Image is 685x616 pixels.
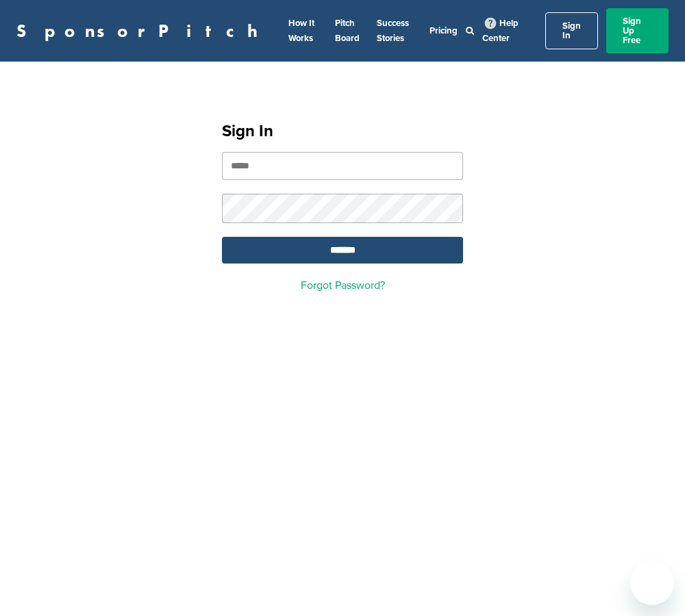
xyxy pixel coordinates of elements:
a: Pitch Board [335,18,360,44]
iframe: Button to launch messaging window [630,561,674,605]
a: How It Works [288,18,314,44]
h1: Sign In [222,119,463,144]
a: Pricing [429,25,458,36]
a: Sign Up Free [606,8,669,53]
a: Sign In [545,12,598,49]
a: SponsorPitch [16,22,266,40]
a: Help Center [482,15,519,47]
a: Success Stories [377,18,409,44]
a: Forgot Password? [301,279,385,292]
